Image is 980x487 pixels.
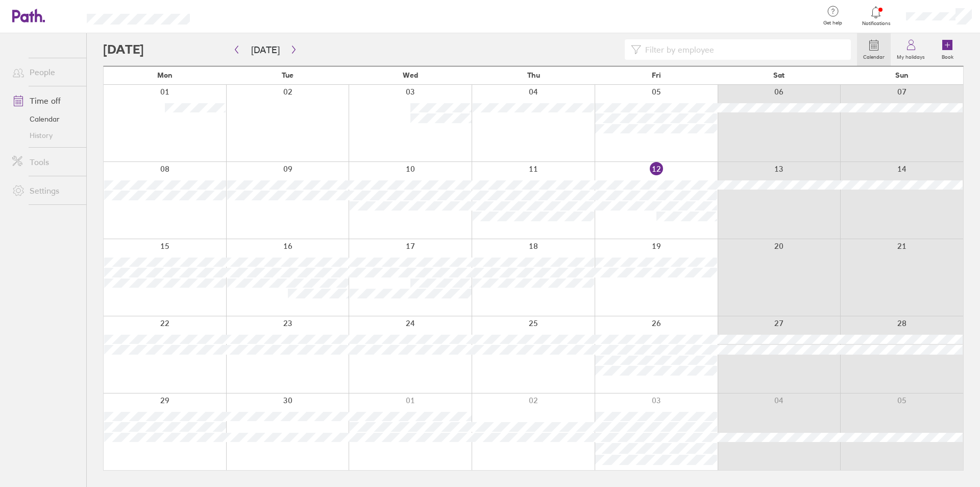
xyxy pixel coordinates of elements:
a: Time off [4,90,86,111]
a: Notifications [860,5,893,27]
span: Sun [895,71,909,79]
span: Get help [816,20,849,26]
label: My holidays [891,51,931,60]
a: People [4,62,86,82]
input: Filter by employee [641,40,845,59]
span: Thu [527,71,540,79]
label: Book [936,51,960,60]
span: Fri [652,71,661,79]
span: Wed [403,71,418,79]
a: Book [931,33,964,66]
a: Calendar [857,33,891,66]
a: Calendar [4,111,86,127]
a: History [4,127,86,144]
a: Tools [4,152,86,172]
span: Tue [282,71,293,79]
a: Settings [4,180,86,201]
label: Calendar [857,51,891,60]
a: My holidays [891,33,931,66]
button: [DATE] [243,41,288,58]
span: Mon [157,71,173,79]
span: Notifications [860,20,893,27]
span: Sat [773,71,785,79]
